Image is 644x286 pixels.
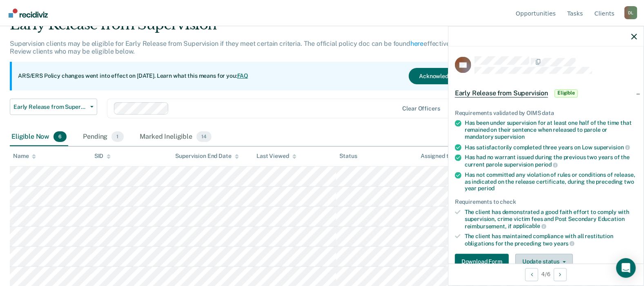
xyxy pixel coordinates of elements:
[515,254,573,270] button: Update status
[403,105,440,112] div: Clear officers
[455,254,512,270] a: Navigate to form link
[465,233,637,247] div: The client has maintained compliance with all restitution obligations for the preceding two
[13,153,36,160] div: Name
[196,131,212,142] span: 14
[525,268,538,281] button: Previous Opportunity
[455,89,548,97] span: Early Release from Supervision
[495,133,525,140] span: supervision
[339,153,357,160] div: Status
[448,263,644,285] div: 4 / 6
[455,110,637,117] div: Requirements validated by OIMS data
[10,40,474,55] p: Supervision clients may be eligible for Early Release from Supervision if they meet certain crite...
[478,185,495,192] span: period
[448,80,644,106] div: Early Release from SupervisionEligible
[455,254,509,270] button: Download Form
[10,128,68,146] div: Eligible Now
[465,209,637,230] div: The client has demonstrated a good faith effort to comply with supervision, crime victim fees and...
[554,268,567,281] button: Next Opportunity
[10,16,493,40] div: Early Release from Supervision
[256,153,296,160] div: Last Viewed
[81,128,125,146] div: Pending
[455,199,637,206] div: Requirements to check
[554,240,575,247] span: years
[555,89,578,97] span: Eligible
[594,144,630,151] span: supervision
[624,6,637,19] button: Profile dropdown button
[94,153,111,160] div: SID
[237,72,249,79] a: FAQ
[111,131,123,142] span: 1
[9,9,48,18] img: Recidiviz
[138,128,213,146] div: Marked Ineligible
[18,72,248,80] p: ARS/ERS Policy changes went into effect on [DATE]. Learn what this means for you:
[421,153,459,160] div: Assigned to
[465,120,637,140] div: Has been under supervision for at least one half of the time that remained on their sentence when...
[465,171,637,192] div: Has not committed any violation of rules or conditions of release, as indicated on the release ce...
[535,161,558,168] span: period
[465,144,637,151] div: Has satisfactorily completed three years on Low
[13,104,87,110] span: Early Release from Supervision
[616,258,636,278] div: Open Intercom Messenger
[624,6,637,19] div: D L
[513,223,546,230] span: applicable
[409,68,486,84] button: Acknowledge & Close
[176,153,239,160] div: Supervision End Date
[53,131,67,142] span: 6
[410,40,423,47] a: here
[465,154,637,168] div: Has had no warrant issued during the previous two years of the current parole supervision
